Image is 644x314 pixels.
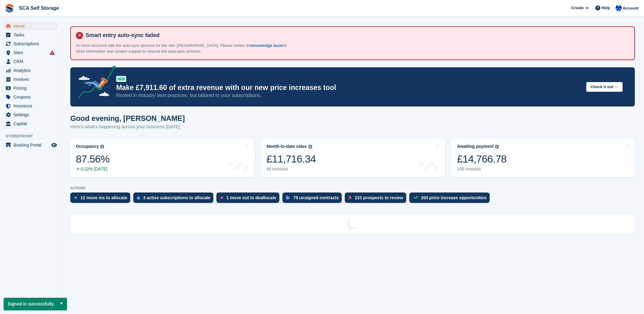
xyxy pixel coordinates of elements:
[70,186,635,190] p: ACTIONS
[76,43,290,54] p: An error occurred with the auto-sync process for the site: [GEOGRAPHIC_DATA]. Please review the f...
[3,31,58,39] a: menu
[13,84,50,92] span: Pricing
[70,138,254,177] a: Occupancy 87.56% 0.22% [DATE]
[413,196,418,199] img: price_increase_opportunities-93ffe204e8149a01c8c9dc8f82e8f89637d9d84a8eef4429ea346261dce0b2c0.svg
[3,102,58,110] a: menu
[348,196,351,200] img: prospect-51fa495bee0391a8d652442698ab0144808aea92771e9ea1ae160a38d050c398.svg
[70,123,185,130] p: Here's what's happening across your business [DATE]
[308,145,312,148] img: icon-info-grey-7440780725fd019a000dd9b08b2336e03edf1995a4989e88bcd33f0948082b44.svg
[457,144,494,149] div: Awaiting payment
[216,193,282,206] a: 1 move out to deallocate
[3,48,58,57] a: menu
[260,138,445,177] a: Month-to-date sales £11,716.34 66 invoices
[13,39,50,48] span: Subscriptions
[74,196,77,200] img: move_ins_to_allocate_icon-fdf77a2bb77ea45bf5b3d319d69a93e2d87916cf1d5bf7949dd705db3b84f3ca.svg
[3,110,58,119] a: menu
[3,22,58,30] a: menu
[267,166,316,172] div: 66 invoices
[73,65,116,100] img: price-adjustments-announcement-icon-8257ccfd72463d97f412b2fc003d46551f7dbcb40ab6d574587a9cd5c0d94...
[13,48,50,57] span: Sites
[226,195,276,200] div: 1 move out to deallocate
[3,119,58,128] a: menu
[571,5,583,11] span: Create
[495,145,499,148] img: icon-info-grey-7440780725fd019a000dd9b08b2336e03edf1995a4989e88bcd33f0948082b44.svg
[220,196,223,200] img: move_outs_to_deallocate_icon-f764333ba52eb49d3ac5e1228854f67142a1ed5810a6f6cc68b1a99e826820c5.svg
[100,145,104,148] img: icon-info-grey-7440780725fd019a000dd9b08b2336e03edf1995a4989e88bcd33f0948082b44.svg
[286,196,290,200] img: contract_signature_icon-13c848040528278c33f63329250d36e43548de30e8caae1d1a13099fd9432cc5.svg
[13,102,50,110] span: Insurance
[457,166,506,172] div: 146 invoices
[293,195,339,200] div: 78 unsigned contracts
[345,193,409,206] a: 223 prospects to review
[282,193,345,206] a: 78 unsigned contracts
[457,153,506,165] div: £14,766.78
[3,93,58,101] a: menu
[83,32,629,39] h4: Smart entry auto-sync failed
[355,195,403,200] div: 223 prospects to review
[137,196,140,200] img: active_subscription_to_allocate_icon-d502201f5373d7db506a760aba3b589e785aa758c864c3986d89f69b8ff3...
[76,144,99,149] div: Occupancy
[267,144,307,149] div: Month-to-date sales
[50,50,55,55] i: Smart entry sync failures have occurred
[13,75,50,84] span: Invoices
[409,193,493,206] a: 263 price increase opportunities
[13,93,50,101] span: Coupons
[70,114,185,122] h1: Good evening, [PERSON_NAME]
[3,75,58,84] a: menu
[13,22,50,30] span: Home
[267,153,316,165] div: £11,716.34
[4,298,67,310] p: Signed in successfully.
[602,5,610,11] span: Help
[451,138,635,177] a: Awaiting payment £14,766.78 146 invoices
[3,141,58,149] a: menu
[143,195,210,200] div: 3 active subscriptions to allocate
[50,141,58,149] a: Preview store
[421,195,487,200] div: 263 price increase opportunities
[116,92,581,99] p: Rooted in industry best practices, but tailored to your subscriptions.
[116,76,126,82] div: NEW
[6,133,61,139] span: Storefront
[13,119,50,128] span: Capital
[116,83,581,92] p: Make £7,911.60 of extra revenue with our new price increases tool
[133,193,216,206] a: 3 active subscriptions to allocate
[70,193,133,206] a: 12 move ins to allocate
[17,3,61,13] a: SCA Self Storage
[3,57,58,66] a: menu
[3,39,58,48] a: menu
[13,66,50,75] span: Analytics
[586,82,623,92] button: Check it out →
[13,31,50,39] span: Tasks
[616,5,622,11] img: Kelly Neesham
[5,4,14,13] img: stora-icon-8386f47178a22dfd0bd8f6a31ec36ba5ce8667c1dd55bd0f319d3a0aa187defe.svg
[80,195,127,200] div: 12 move ins to allocate
[252,43,282,48] a: knowledge base
[623,5,638,11] span: Account
[76,166,109,172] div: 0.22% [DATE]
[13,57,50,66] span: CRM
[13,141,50,149] span: Booking Portal
[76,153,109,165] div: 87.56%
[3,66,58,75] a: menu
[3,84,58,92] a: menu
[13,110,50,119] span: Settings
